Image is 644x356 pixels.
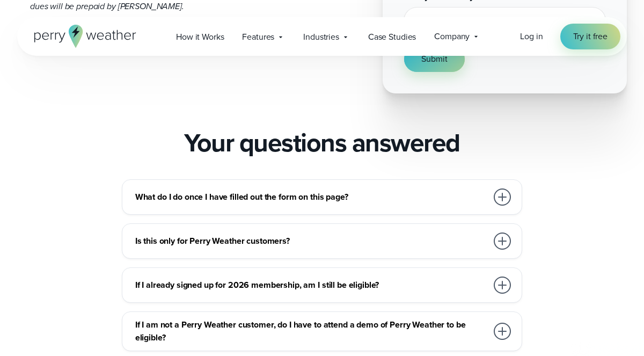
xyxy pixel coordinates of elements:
span: Industries [303,31,339,43]
h3: If I am not a Perry Weather customer, do I have to attend a demo of Perry Weather to be eligible? [135,318,488,344]
h3: Is this only for Perry Weather customers? [135,235,488,248]
span: Case Studies [368,31,416,43]
h3: If I already signed up for 2026 membership, am I still be eligible? [135,279,488,292]
a: Try it free [560,24,620,49]
span: Company [434,30,470,43]
span: Try it free [573,30,608,43]
span: Features [242,31,274,43]
a: How it Works [167,26,233,48]
span: Submit [421,53,447,66]
span: Log in [520,30,543,42]
button: Submit [404,46,464,72]
span: How it Works [176,31,224,43]
h2: Your questions answered [184,128,460,158]
a: Log in [520,30,543,43]
a: Case Studies [359,26,425,48]
h3: What do I do once I have filled out the form on this page? [135,191,488,204]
